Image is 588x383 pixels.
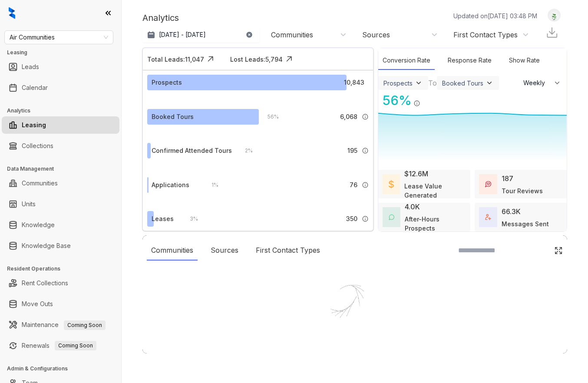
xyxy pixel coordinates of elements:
[7,365,121,373] h3: Admin & Configurations
[485,79,494,87] img: ViewFilterArrow
[2,316,119,333] li: Maintenance
[2,79,119,96] li: Calendar
[443,51,496,70] div: Response Rate
[362,113,369,120] img: Info
[22,58,39,76] a: Leads
[7,49,121,56] h3: Leasing
[22,137,53,155] a: Collections
[362,30,390,40] div: Sources
[22,216,55,234] a: Knowledge
[22,175,58,192] a: Communities
[485,214,491,220] img: TotalFum
[346,214,357,224] span: 350
[64,320,106,330] span: Coming Soon
[453,30,518,40] div: First Contact Types
[523,79,550,87] span: Weekly
[502,173,513,184] div: 187
[147,55,204,64] div: Total Leads: 11,047
[152,78,182,87] div: Prospects
[206,241,243,261] div: Sources
[10,31,108,44] span: Air Communities
[350,180,357,190] span: 76
[152,214,174,224] div: Leases
[2,295,119,313] li: Move Outs
[389,214,394,220] img: AfterHoursConversations
[22,195,36,213] a: Units
[9,7,15,19] img: logo
[259,112,279,122] div: 56 %
[453,11,537,20] p: Updated on [DATE] 03:48 PM
[2,237,119,254] li: Knowledge Base
[442,79,483,87] div: Booked Tours
[404,182,466,200] div: Lease Value Generated
[203,180,218,190] div: 1 %
[405,215,466,233] div: After-Hours Prospects
[22,337,96,354] a: RenewalsComing Soon
[22,79,48,96] a: Calendar
[545,26,558,39] img: Download
[204,53,217,66] img: Click Icon
[55,341,96,350] span: Coming Soon
[22,237,71,254] a: Knowledge Base
[554,246,563,255] img: Click Icon
[536,247,543,254] img: SearchIcon
[340,353,370,361] div: Loading...
[152,180,189,190] div: Applications
[378,51,435,70] div: Conversion Rate
[347,146,357,155] span: 195
[2,175,119,192] li: Communities
[7,107,121,115] h3: Analytics
[485,181,491,187] img: TourReviews
[389,180,394,189] img: LeaseValue
[22,295,53,313] a: Move Outs
[502,219,549,228] div: Messages Sent
[2,216,119,234] li: Knowledge
[518,75,567,91] button: Weekly
[505,51,544,70] div: Show Rate
[271,30,313,40] div: Communities
[147,241,198,261] div: Communities
[236,146,253,155] div: 2 %
[142,27,260,43] button: [DATE] - [DATE]
[362,147,369,154] img: Info
[2,137,119,155] li: Collections
[362,215,369,222] img: Info
[344,78,364,87] span: 10,843
[283,53,296,66] img: Click Icon
[2,337,119,354] li: Renewals
[340,112,357,122] span: 6,068
[251,241,324,261] div: First Contact Types
[7,165,121,173] h3: Data Management
[2,58,119,76] li: Leads
[152,146,232,155] div: Confirmed Attended Tours
[548,11,560,20] img: UserAvatar
[152,112,194,122] div: Booked Tours
[311,266,398,353] img: Loader
[502,186,543,195] div: Tour Reviews
[22,116,46,134] a: Leasing
[2,274,119,292] li: Rent Collections
[362,182,369,188] img: Info
[142,11,179,24] p: Analytics
[2,116,119,134] li: Leasing
[404,168,428,179] div: $12.6M
[230,55,283,64] div: Lost Leads: 5,794
[428,78,437,88] div: To
[383,79,413,87] div: Prospects
[22,274,68,292] a: Rent Collections
[7,265,121,273] h3: Resident Operations
[420,92,433,105] img: Click Icon
[159,30,206,39] p: [DATE] - [DATE]
[378,91,412,110] div: 56 %
[181,214,198,224] div: 3 %
[405,201,420,212] div: 4.0K
[2,195,119,213] li: Units
[502,206,521,217] div: 66.3K
[413,100,420,107] img: Info
[414,79,423,87] img: ViewFilterArrow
